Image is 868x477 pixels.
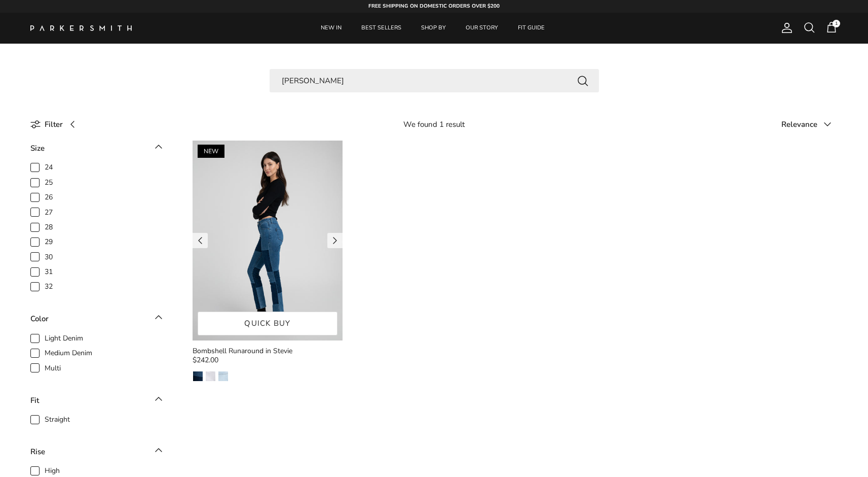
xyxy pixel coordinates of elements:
strong: FREE SHIPPING ON DOMESTIC ORDERS OVER $200 [368,3,500,10]
span: 27 [45,208,53,218]
span: Relevance [781,119,817,129]
span: Multi [45,363,61,373]
span: 26 [45,192,53,202]
img: Stevie [193,371,203,381]
span: Light Denim [45,333,83,344]
div: Bombshell Runaround in Stevie [193,346,343,357]
span: 31 [45,267,53,277]
span: 32 [45,282,53,292]
span: Medium Denim [45,348,92,358]
span: 1 [833,20,840,27]
a: BEST SELLERS [352,13,410,44]
a: NEW IN [312,13,351,44]
span: 28 [45,222,53,232]
div: Color [30,313,49,325]
a: Stevie [193,371,203,382]
a: FIT GUIDE [509,13,554,44]
a: Previous [193,233,208,248]
span: Filter [45,118,63,130]
toggle-target: Rise [30,444,162,465]
a: 1 [825,21,838,35]
div: Fit [30,394,39,406]
a: OUR STORY [457,13,507,44]
a: Bombshell Runaround in Stevie $242.00 StevieEternal WhiteRiviera [193,346,343,382]
a: Account [777,22,793,34]
a: Eternal White [205,371,216,382]
img: Eternal White [206,371,215,381]
toggle-target: Fit [30,393,162,414]
span: Straight [45,415,70,425]
button: Relevance [781,113,838,135]
toggle-target: Color [30,311,162,332]
div: Size [30,142,45,154]
a: Quick buy [198,312,337,335]
a: Riviera [218,371,229,382]
span: 24 [45,162,53,173]
img: Riviera [218,371,228,381]
span: 30 [45,252,53,262]
span: $242.00 [193,355,218,366]
button: Search [577,74,589,87]
span: 25 [45,178,53,188]
div: We found 1 result [329,118,539,130]
div: Rise [30,446,45,458]
a: SHOP BY [412,13,455,44]
div: Primary [151,13,715,44]
span: High [45,466,60,476]
img: Parker Smith [30,25,132,31]
toggle-target: Size [30,141,162,162]
span: 29 [45,237,53,247]
a: Next [327,233,343,248]
input: Search [270,69,599,93]
a: Filter [30,113,82,135]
